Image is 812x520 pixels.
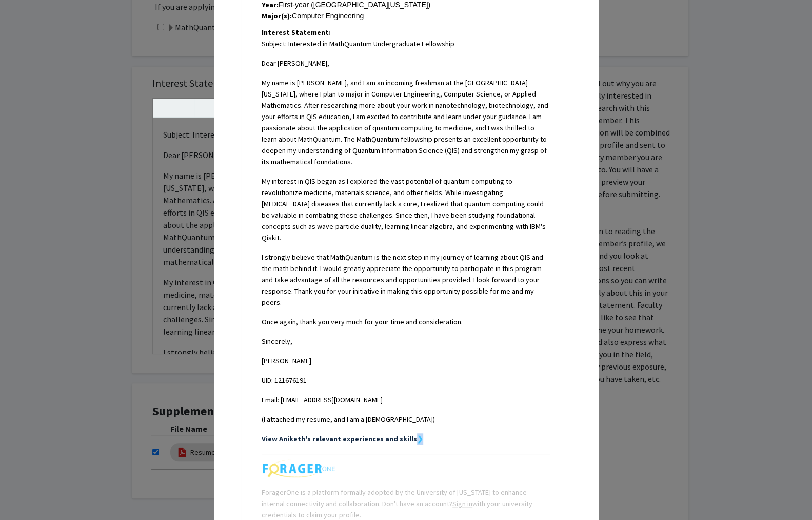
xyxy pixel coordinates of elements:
[262,355,550,367] p: [PERSON_NAME]
[262,414,550,425] p: (I attached my resume, and I am a [DEMOGRAPHIC_DATA])
[262,28,331,37] strong: Interest Statement:
[262,434,417,444] strong: View Aniketh's relevant experiences and skills
[262,177,546,242] span: My interest in QIS began as I explored the vast potential of quantum computing to revolutionize m...
[262,11,292,21] strong: Major(s):
[262,317,463,326] span: Once again, thank you very much for your time and consideration.
[417,434,423,444] strong: ❯
[262,376,307,385] span: UID: 121676191
[262,38,550,49] p: Subject: Interested in MathQuantum Undergraduate Fellowship
[452,499,472,508] a: Sign in
[262,78,548,166] span: My name is [PERSON_NAME], and I am an incoming freshman at the [GEOGRAPHIC_DATA][US_STATE], where...
[262,394,550,406] p: Email: [EMAIL_ADDRESS][DOMAIN_NAME]
[8,474,44,512] iframe: Chat
[262,10,550,22] div: Computer Engineering
[262,337,292,346] span: Sincerely,
[262,59,329,68] span: Dear [PERSON_NAME],
[262,253,543,307] span: I strongly believe that MathQuantum is the next step in my journey of learning about QIS and the ...
[262,488,532,519] span: ForagerOne is a platform formally adopted by the University of [US_STATE] to enhance internal con...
